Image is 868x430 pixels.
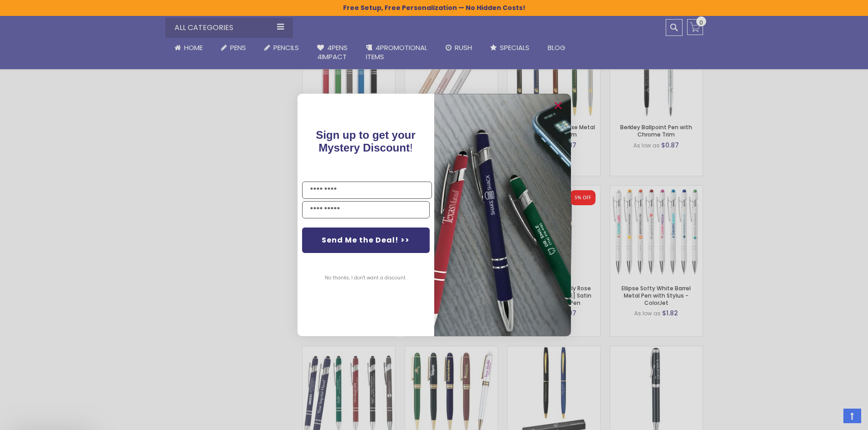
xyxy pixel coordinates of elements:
span: Sign up to get your Mystery Discount [316,129,416,154]
iframe: Google Customer Reviews [793,405,868,430]
img: pop-up-image [434,94,571,336]
span: ! [316,129,416,154]
button: No thanks, I don't want a discount. [320,267,411,289]
button: Send Me the Deal! >> [302,228,430,253]
button: Close dialog [551,98,565,113]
